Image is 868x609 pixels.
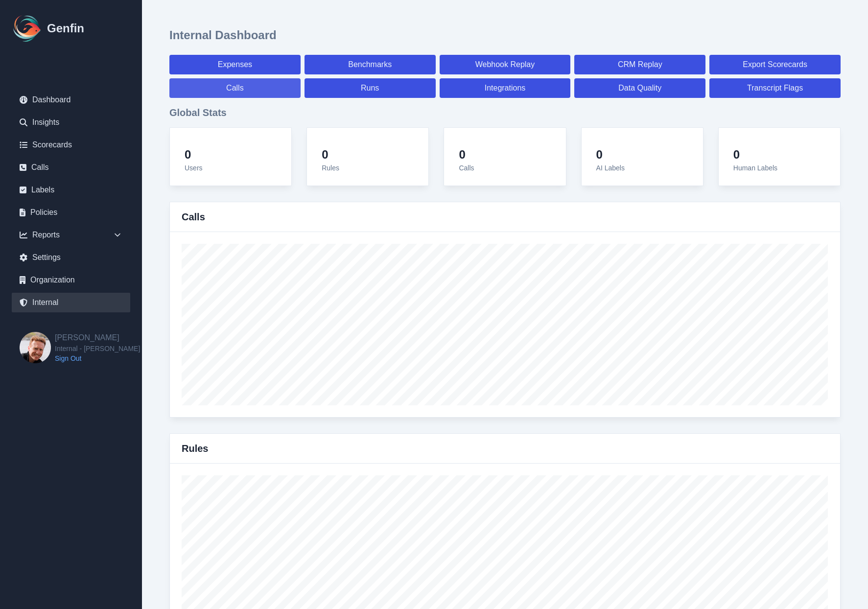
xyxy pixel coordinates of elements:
[169,78,301,98] a: Calls
[12,203,130,222] a: Policies
[574,78,705,98] a: Data Quality
[709,55,841,74] a: Export Scorecards
[596,164,625,172] span: AI Labels
[12,90,130,110] a: Dashboard
[182,210,205,224] h3: Calls
[12,248,130,267] a: Settings
[169,55,301,74] a: Expenses
[305,78,436,98] a: Runs
[20,332,51,363] img: Brian Dunagan
[12,158,130,177] a: Calls
[12,13,43,44] img: Logo
[733,164,777,172] span: Human Labels
[55,344,140,353] span: Internal - [PERSON_NAME]
[574,55,705,74] a: CRM Replay
[459,147,474,162] h4: 0
[322,164,339,172] span: Rules
[440,78,571,98] a: Integrations
[709,78,841,98] a: Transcript Flags
[169,106,841,119] h3: Global Stats
[12,225,130,245] div: Reports
[12,293,130,312] a: Internal
[47,21,84,36] h1: Genfin
[459,164,474,172] span: Calls
[596,147,625,162] h4: 0
[733,147,777,162] h4: 0
[440,55,571,74] a: Webhook Replay
[12,180,130,200] a: Labels
[169,27,277,43] h1: Internal Dashboard
[182,442,208,455] h3: Rules
[322,147,339,162] h4: 0
[12,113,130,132] a: Insights
[305,55,436,74] a: Benchmarks
[55,353,140,363] a: Sign Out
[185,164,203,172] span: Users
[12,270,130,290] a: Organization
[55,332,140,344] h2: [PERSON_NAME]
[12,135,130,155] a: Scorecards
[185,147,203,162] h4: 0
